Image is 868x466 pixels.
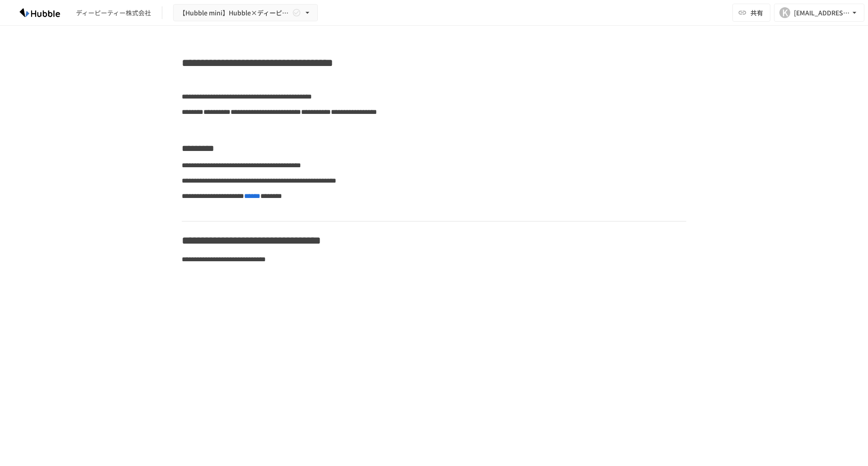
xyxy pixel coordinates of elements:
img: HzDRNkGCf7KYO4GfwKnzITak6oVsp5RHeZBEM1dQFiQ [11,5,69,20]
span: 共有 [750,8,763,18]
div: ディーピーティー株式会社 [76,8,151,18]
span: 【Hubble mini】Hubble×ディーピーティー株式会社様 オンボーディングプロジェクト [179,7,290,19]
div: K [779,7,790,18]
button: 共有 [732,4,770,22]
button: 【Hubble mini】Hubble×ディーピーティー株式会社様 オンボーディングプロジェクト [173,4,318,22]
button: K[EMAIL_ADDRESS][DOMAIN_NAME] [774,4,864,22]
div: [EMAIL_ADDRESS][DOMAIN_NAME] [794,7,850,19]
